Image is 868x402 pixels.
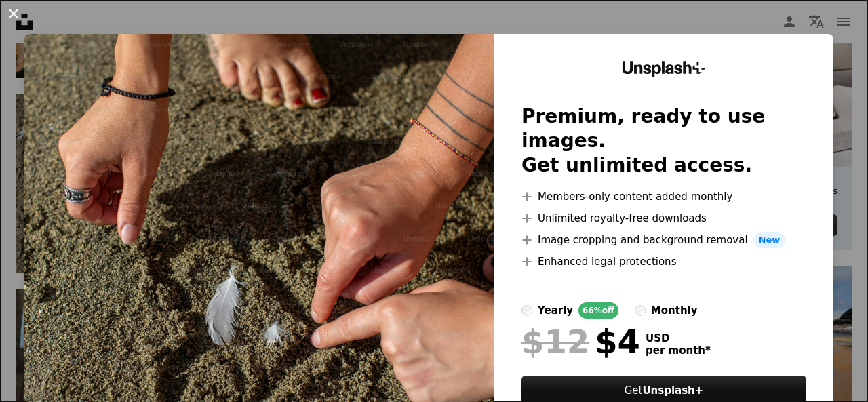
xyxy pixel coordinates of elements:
[521,104,806,178] h2: Premium, ready to use images. Get unlimited access.
[521,254,806,270] li: Enhanced legal protections
[642,384,703,397] strong: Unsplash+
[578,302,618,319] div: 66% off
[521,305,532,316] input: yearly66%off
[521,188,806,205] li: Members-only content added monthly
[646,344,711,357] span: per month *
[651,302,698,319] div: monthly
[753,232,786,248] span: New
[521,232,806,248] li: Image cropping and background removal
[646,332,711,344] span: USD
[521,210,806,226] li: Unlimited royalty-free downloads
[635,305,646,316] input: monthly
[521,324,589,359] span: $12
[538,302,573,319] div: yearly
[521,324,640,359] div: $4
